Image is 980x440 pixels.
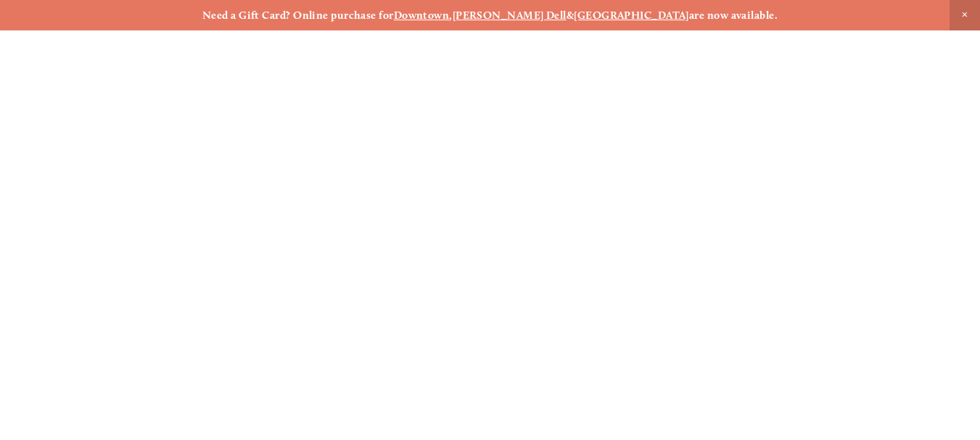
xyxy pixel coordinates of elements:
[567,9,574,22] strong: &
[689,9,778,22] strong: are now available.
[394,9,450,22] a: Downtown
[202,9,394,22] strong: Need a Gift Card? Online purchase for
[449,9,452,22] strong: ,
[574,9,689,22] a: [GEOGRAPHIC_DATA]
[453,9,567,22] a: [PERSON_NAME] Dell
